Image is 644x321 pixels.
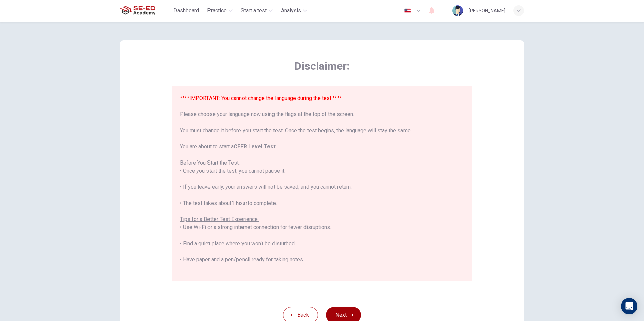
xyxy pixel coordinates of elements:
div: Open Intercom Messenger [621,298,637,314]
b: 1 hour [231,200,248,206]
button: Start a test [238,5,276,17]
u: Before You Start the Test: [180,159,240,166]
span: Practice [207,7,227,15]
button: Analysis [278,5,310,17]
img: Profile picture [452,5,463,16]
div: [PERSON_NAME] [469,7,505,15]
img: SE-ED Academy logo [120,4,155,17]
font: ****IMPORTANT: You cannot change the language during the test.**** [180,95,342,101]
span: Disclaimer: [172,59,472,73]
img: en [403,8,412,13]
span: Analysis [281,7,301,15]
b: CEFR Level Test [234,143,276,150]
span: Dashboard [173,7,199,15]
button: Dashboard [171,5,202,17]
span: Start a test [241,7,267,15]
button: Practice [204,5,235,17]
a: SE-ED Academy logo [120,4,171,17]
u: Tips for a Better Test Experience: [180,216,259,222]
